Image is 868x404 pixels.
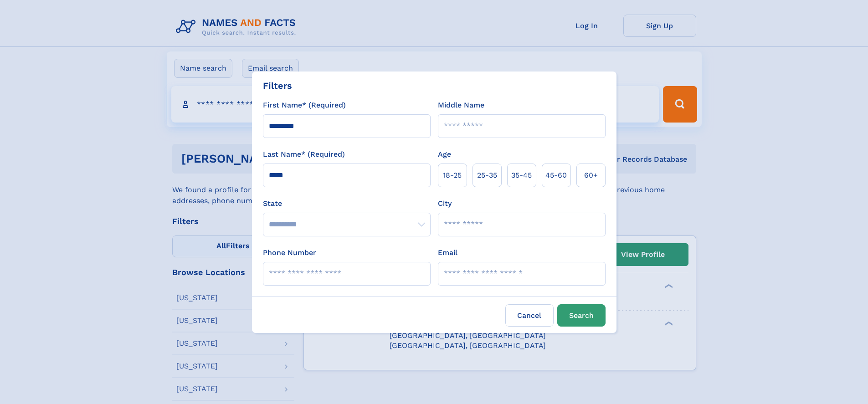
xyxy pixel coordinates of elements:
label: First Name* (Required) [263,100,346,111]
label: Age [438,149,451,160]
span: 45‑60 [545,170,567,181]
button: Search [557,304,606,327]
span: 18‑25 [443,170,462,181]
span: 60+ [584,170,598,181]
label: City [438,198,452,209]
label: Last Name* (Required) [263,149,345,160]
span: 35‑45 [511,170,532,181]
label: Email [438,247,457,258]
label: Cancel [505,304,554,327]
div: Filters [263,79,292,92]
label: Middle Name [438,100,484,111]
span: 25‑35 [477,170,497,181]
label: State [263,198,431,209]
label: Phone Number [263,247,316,258]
